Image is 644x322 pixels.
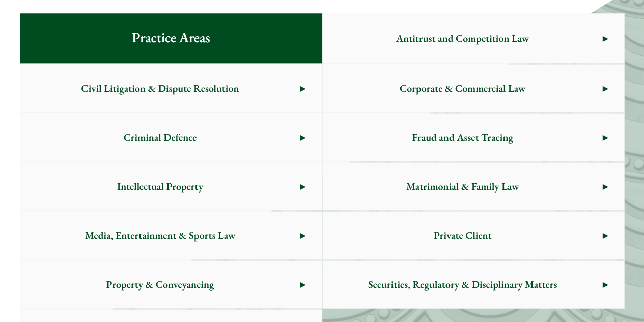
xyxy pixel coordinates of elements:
span: Civil Litigation & Dispute Resolution [20,64,300,112]
a: Civil Litigation & Dispute Resolution [20,64,322,112]
a: Property & Conveyancing [20,260,322,308]
span: Property & Conveyancing [20,260,300,308]
a: Fraud and Asset Tracing [323,113,624,161]
span: Practice Areas [116,13,226,63]
a: Securities, Regulatory & Disciplinary Matters [323,260,624,308]
span: Fraud and Asset Tracing [323,113,603,161]
a: Corporate & Commercial Law [323,64,624,112]
span: Corporate & Commercial Law [323,64,603,112]
a: Criminal Defence [20,113,322,161]
span: Matrimonial & Family Law [323,162,603,210]
span: Intellectual Property [20,162,300,210]
span: Criminal Defence [20,113,300,161]
span: Securities, Regulatory & Disciplinary Matters [323,260,603,308]
span: Antitrust and Competition Law [323,14,603,62]
span: Private Client [323,211,603,259]
a: Matrimonial & Family Law [323,162,624,210]
a: Private Client [323,211,624,259]
a: Media, Entertainment & Sports Law [20,211,322,259]
a: Intellectual Property [20,162,322,210]
a: Antitrust and Competition Law [323,13,624,63]
span: Media, Entertainment & Sports Law [20,211,300,259]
